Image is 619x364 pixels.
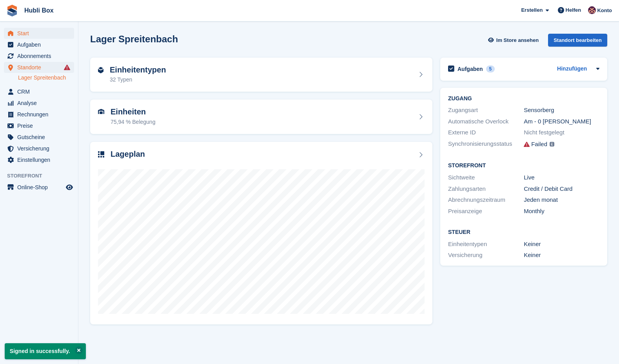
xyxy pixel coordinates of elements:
[4,109,74,120] a: menu
[524,106,599,115] div: Sensorberg
[5,343,86,359] p: Signed in successfully.
[90,58,432,92] a: Einheitentypen 32 Typen
[98,67,103,73] img: unit-type-icn-2b2737a686de81e16bb02015468b77c625bbabd49415b5ef34ead5e3b44a266d.svg
[17,62,64,73] span: Standorte
[17,98,64,109] span: Analyse
[111,150,145,159] h2: Lageplan
[18,74,74,81] a: Lager Spreitenbach
[21,4,57,17] a: Hubli Box
[17,120,64,131] span: Preise
[4,154,74,165] a: menu
[4,62,74,73] a: menu
[448,251,524,260] div: Versicherung
[448,196,524,205] div: Abrechnungszeitraum
[4,86,74,97] a: menu
[486,65,495,72] div: 5
[524,240,599,249] div: Keiner
[17,109,64,120] span: Rechnungen
[548,34,607,47] div: Standort bearbeiten
[110,65,166,74] h2: Einheitentypen
[64,64,70,71] i: Es sind Fehler bei der Synchronisierung von Smart-Einträgen aufgetreten
[17,86,64,97] span: CRM
[597,7,612,14] span: Konto
[448,96,599,102] h2: ZUGANG
[98,151,104,158] img: map-icn-33ee37083ee616e46c38cad1a60f524a97daa1e2b2c8c0bc3eb3415660979fc1.svg
[448,185,524,194] div: Zahlungsarten
[17,143,64,154] span: Versicherung
[17,39,64,50] span: Aufgaben
[588,6,596,14] img: finn
[524,185,599,194] div: Credit / Debit Card
[448,106,524,115] div: Zugangsart
[17,182,64,193] span: Online-Shop
[110,76,166,84] div: 32 Typen
[90,142,432,325] a: Lageplan
[524,207,599,216] div: Monthly
[448,128,524,137] div: Externe ID
[4,39,74,50] a: menu
[4,98,74,109] a: menu
[457,65,483,72] h2: Aufgaben
[524,173,599,182] div: Live
[448,229,599,235] h2: Steuer
[4,143,74,154] a: menu
[524,196,599,205] div: Jeden monat
[448,240,524,249] div: Einheitentypen
[98,109,104,114] img: unit-icn-7be61d7bf1b0ce9d3e12c5938cc71ed9869f7b940bace4675aadf7bd6d80202e.svg
[548,34,607,50] a: Standort bearbeiten
[448,207,524,216] div: Preisanzeige
[111,118,155,126] div: 75,94 % Belegung
[550,142,554,147] img: icon-info-grey-7440780725fd019a000dd9b08b2336e03edf1995a4989e88bcd33f0948082b44.svg
[4,120,74,131] a: menu
[4,51,74,62] a: menu
[496,36,539,44] span: Im Store ansehen
[448,173,524,182] div: Sichtweite
[17,154,64,165] span: Einstellungen
[65,183,74,192] a: Vorschau-Shop
[524,128,599,137] div: Nicht festgelegt
[448,117,524,126] div: Automatische Overlock
[6,5,18,16] img: stora-icon-8386f47178a22dfd0bd8f6a31ec36ba5ce8667c1dd55bd0f319d3a0aa187defe.svg
[90,34,178,44] h2: Lager Spreitenbach
[17,51,64,62] span: Abonnements
[90,100,432,134] a: Einheiten 75,94 % Belegung
[4,182,74,193] a: Speisekarte
[487,34,542,47] a: Im Store ansehen
[524,117,599,126] div: Am - 0 [PERSON_NAME]
[111,107,155,116] h2: Einheiten
[4,28,74,39] a: menu
[557,65,587,74] a: Hinzufügen
[566,6,581,14] span: Helfen
[524,251,599,260] div: Keiner
[531,140,547,149] div: Failed
[17,132,64,143] span: Gutscheine
[7,172,78,180] span: Storefront
[4,132,74,143] a: menu
[521,6,543,14] span: Erstellen
[448,163,599,169] h2: Storefront
[17,28,64,39] span: Start
[448,139,524,149] div: Synchronisierungsstatus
